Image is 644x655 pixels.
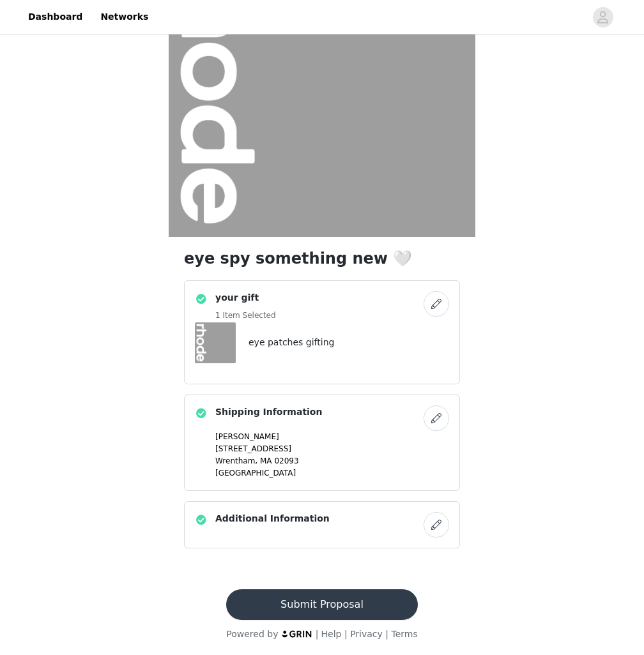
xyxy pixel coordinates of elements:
a: Privacy [350,629,383,639]
span: 02093 [274,456,298,465]
button: Submit Proposal [226,589,417,620]
span: Wrentham, [215,456,257,465]
div: your gift [184,280,460,384]
span: | [385,629,388,639]
span: Powered by [226,629,278,639]
a: Networks [93,3,156,31]
span: MA [260,456,272,465]
div: avatar [597,7,609,27]
span: | [344,629,348,639]
p: [PERSON_NAME] [215,431,449,442]
div: Shipping Information [184,395,460,491]
img: eye patches gifting [195,322,236,363]
h4: eye patches gifting [249,336,334,349]
h4: Shipping Information [215,405,322,419]
h1: eye spy something new 🤍 [184,247,460,270]
img: logo [281,629,313,638]
p: [GEOGRAPHIC_DATA] [215,467,449,479]
p: [STREET_ADDRESS] [215,443,449,455]
div: Additional Information [184,501,460,548]
a: Help [321,629,342,639]
h5: 1 Item Selected [215,310,276,321]
h4: Additional Information [215,512,330,525]
a: Dashboard [20,3,90,31]
a: Terms [391,629,417,639]
span: | [316,629,319,639]
h4: your gift [215,291,276,305]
